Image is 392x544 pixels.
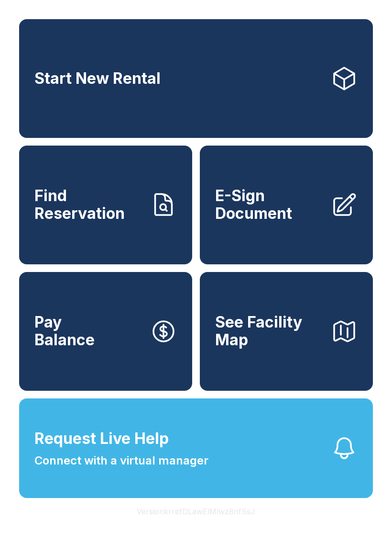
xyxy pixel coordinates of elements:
span: Connect with a virtual manager [34,452,208,469]
span: See Facility Map [215,314,323,349]
a: E-Sign Document [200,146,373,264]
span: Start New Rental [34,70,161,88]
span: Find Reservation [34,187,142,222]
button: PayBalance [19,272,192,391]
button: Request Live HelpConnect with a virtual manager [19,398,373,498]
span: Pay Balance [34,314,95,349]
button: See Facility Map [200,272,373,391]
span: E-Sign Document [215,187,323,222]
a: Start New Rental [19,19,373,138]
span: Request Live Help [34,427,169,450]
a: Find Reservation [19,146,192,264]
button: VersionkrrefDLawElMlwz8nfSsJ [129,498,263,525]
